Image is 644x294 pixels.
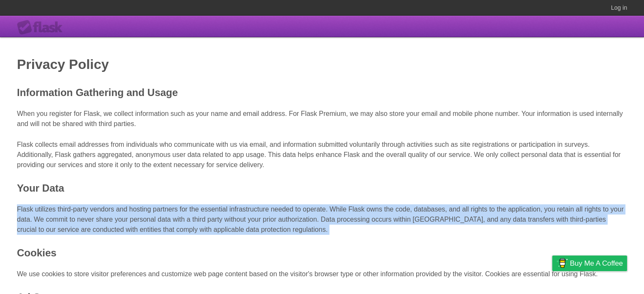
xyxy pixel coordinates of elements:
[552,256,627,271] a: Buy me a coffee
[17,182,64,194] strong: Your Data
[17,270,597,278] span: We use cookies to store visitor preferences and customize web page content based on the visitor's...
[570,256,623,271] span: Buy me a coffee
[17,57,109,72] strong: Privacy Policy
[17,20,68,35] div: Flask
[17,141,621,168] span: Flask collects email addresses from individuals who communicate with us via email, and informatio...
[17,206,624,233] span: Flask utilizes third-party vendors and hosting partners for the essential infrastructure needed t...
[556,256,568,270] img: Buy me a coffee
[17,110,623,127] span: When you register for Flask, we collect information such as your name and email address. For Flas...
[17,87,178,98] strong: Information Gathering and Usage
[17,247,56,258] strong: Cookies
